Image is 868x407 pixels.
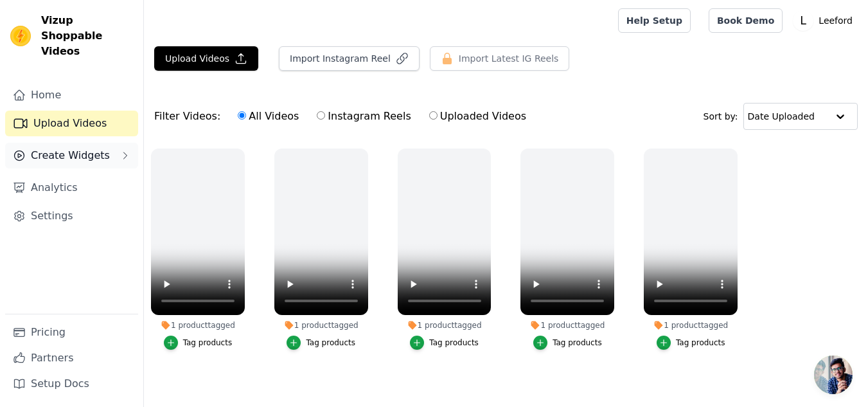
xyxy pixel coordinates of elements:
[31,148,110,163] span: Create Widgets
[154,102,533,131] div: Filter Videos:
[644,320,738,330] div: 1 product tagged
[287,336,355,350] button: Tag products
[553,338,602,348] div: Tag products
[5,111,138,136] a: Upload Videos
[657,336,725,350] button: Tag products
[164,336,233,350] button: Tag products
[274,320,368,330] div: 1 product tagged
[5,371,138,397] a: Setup Docs
[151,320,245,330] div: 1 product tagged
[316,108,411,125] label: Instagram Reels
[430,46,570,71] button: Import Latest IG Reels
[801,14,807,27] text: L
[429,111,438,120] input: Uploaded Videos
[709,8,783,33] a: Book Demo
[618,8,691,33] a: Help Setup
[154,46,258,71] button: Upload Videos
[429,108,527,125] label: Uploaded Videos
[814,356,853,394] a: Open chat
[520,320,614,330] div: 1 product tagged
[5,82,138,108] a: Home
[41,13,133,59] span: Vizup Shoppable Videos
[317,111,325,120] input: Instagram Reels
[5,175,138,201] a: Analytics
[5,143,138,168] button: Create Widgets
[676,338,725,348] div: Tag products
[813,9,858,32] p: Leeford
[5,345,138,371] a: Partners
[429,338,479,348] div: Tag products
[398,320,492,330] div: 1 product tagged
[704,103,858,130] div: Sort by:
[793,9,858,32] button: L Leeford
[306,338,355,348] div: Tag products
[410,336,479,350] button: Tag products
[533,336,602,350] button: Tag products
[238,111,246,120] input: All Videos
[5,320,138,345] a: Pricing
[183,338,233,348] div: Tag products
[279,46,420,71] button: Import Instagram Reel
[5,203,138,229] a: Settings
[10,26,31,46] img: Vizup
[459,52,559,65] span: Import Latest IG Reels
[237,108,299,125] label: All Videos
